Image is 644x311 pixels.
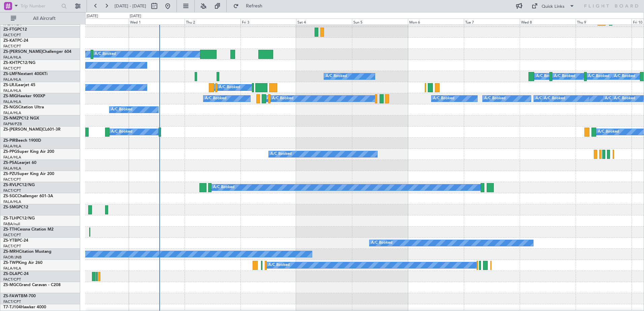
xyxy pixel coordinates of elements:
a: FACT/CPT [3,66,21,71]
div: A/C Booked [544,94,565,104]
span: ZS-KHT [3,61,18,65]
span: ZS-FAW [3,294,19,298]
a: ZS-MIGHawker 900XP [3,94,45,98]
span: ZS-NGS [3,105,18,109]
span: ZS-TLH [3,216,17,220]
span: ZS-PIR [3,139,15,143]
a: ZS-FAWTBM-700 [3,294,36,298]
div: Quick Links [542,3,565,10]
a: ZS-LMFNextant 400XTi [3,72,47,76]
div: A/C Booked [554,71,575,81]
input: Trip Number [21,1,59,11]
div: A/C Booked [433,94,454,104]
a: FAPM/PZB [3,122,22,127]
span: ZS-LMF [3,72,18,76]
a: ZS-SGCChallenger 601-3A [3,194,53,198]
div: Wed 1 [129,19,185,25]
div: A/C Booked [95,49,116,59]
a: ZS-TLHPC12/NG [3,216,35,220]
a: ZS-LRJLearjet 45 [3,83,35,87]
a: FALA/HLA [3,166,21,171]
span: ZS-TWP [3,261,18,265]
span: T7-TJ104 [3,305,21,309]
a: ZS-YTBPC-24 [3,239,28,243]
div: A/C Booked [588,71,609,81]
a: FALA/HLA [3,144,21,149]
div: [DATE] [87,13,98,19]
a: FALA/HLA [3,110,21,115]
div: A/C Booked [326,71,347,81]
div: A/C Booked [605,94,626,104]
a: FACT/CPT [3,44,21,49]
div: [DATE] [130,13,141,19]
div: A/C Booked [272,94,293,104]
a: ZS-[PERSON_NAME]CL601-3R [3,128,61,132]
div: A/C Booked [270,149,292,159]
a: FACT/CPT [3,244,21,249]
span: ZS-PZU [3,172,17,176]
div: A/C Booked [484,94,506,104]
a: FALA/HLA [3,88,21,93]
div: Thu 9 [576,19,632,25]
a: FALA/HLA [3,77,21,82]
span: ZS-FTG [3,28,17,32]
a: ZS-DLAPC-24 [3,272,29,276]
a: ZS-PIRBeech 1900D [3,139,41,143]
a: FACT/CPT [3,233,21,238]
a: ZS-MRHCitation Mustang [3,250,52,254]
a: FALA/HLA [3,199,21,204]
a: FACT/CPT [3,33,21,38]
a: ZS-SMGPC12 [3,205,28,209]
a: FALA/HLA [3,55,21,60]
div: A/C Booked [536,94,557,104]
a: T7-TJ104Hawker 4000 [3,305,46,309]
div: A/C Booked [111,105,132,115]
span: ZS-SMG [3,205,19,209]
button: Quick Links [528,1,578,11]
div: A/C Booked [268,260,290,270]
a: ZS-RVLPC12/NG [3,183,35,187]
span: ZS-SGC [3,194,18,198]
span: ZS-DLA [3,272,18,276]
a: ZS-PPGSuper King Air 200 [3,150,54,154]
a: ZS-TTHCessna Citation M2 [3,228,54,232]
div: Thu 2 [185,19,240,25]
a: FAOR/JNB [3,255,22,260]
a: ZS-TWPKing Air 260 [3,261,42,265]
span: ZS-MIG [3,94,17,98]
div: Tue 30 [73,19,129,25]
span: All Aircraft [18,16,71,21]
a: FACT/CPT [3,177,21,182]
div: A/C Booked [371,238,392,248]
a: FACT/CPT [3,277,21,282]
div: Tue 7 [464,19,520,25]
a: FALA/HLA [3,99,21,104]
a: ZS-PZUSuper King Air 200 [3,172,54,176]
div: A/C Booked [213,182,234,193]
span: Refresh [240,4,268,8]
button: All Aircraft [7,13,73,24]
a: ZS-KATPC-24 [3,39,28,43]
span: ZS-TTH [3,228,17,232]
span: ZS-LRJ [3,83,16,87]
div: A/C Booked [614,94,635,104]
div: A/C Booked [205,94,226,104]
a: FABA/null [3,221,20,227]
div: A/C Booked [111,127,132,137]
a: FALA/HLA [3,155,21,160]
a: FACT/CPT [3,299,21,304]
div: A/C Booked [536,71,557,81]
span: ZS-PPG [3,150,17,154]
div: Sun 5 [352,19,408,25]
a: ZS-FTGPC12 [3,28,27,32]
a: ZS-NMZPC12 NGX [3,116,39,120]
a: ZS-[PERSON_NAME]Challenger 604 [3,50,71,54]
button: Refresh [230,1,270,11]
span: ZS-MRH [3,250,19,254]
a: FALA/HLA [3,266,21,271]
div: A/C Booked [614,71,635,81]
div: Fri 3 [240,19,296,25]
span: ZS-PSA [3,161,17,165]
span: ZS-KAT [3,39,17,43]
div: A/C Booked [598,127,619,137]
